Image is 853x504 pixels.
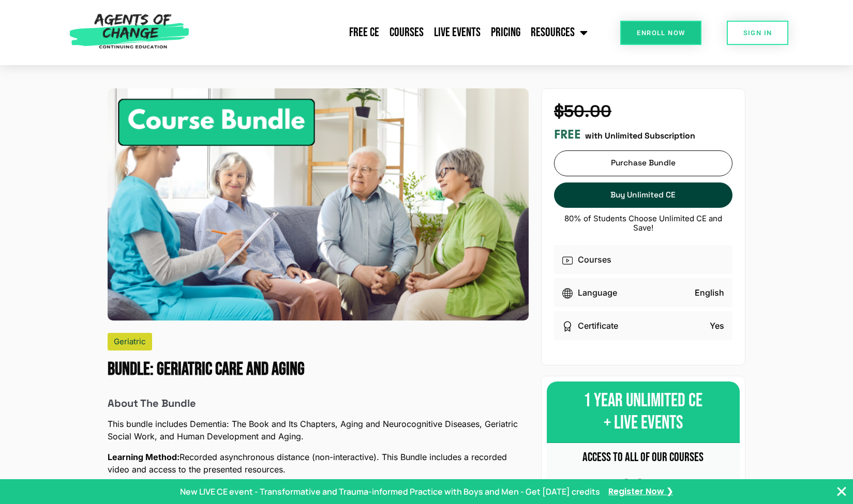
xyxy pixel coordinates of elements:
[743,29,772,36] span: SIGN IN
[108,452,179,462] b: Learning Method:
[108,88,529,321] img: Geriatric Care and Aging - 4 Credit CE Bundle
[554,101,732,121] h4: $50.00
[551,445,736,470] div: ACCESS TO ALL OF OUR COURSES
[526,20,593,45] a: Resources
[554,182,732,208] a: Buy Unlimited CE
[637,29,685,36] span: Enroll Now
[344,20,384,45] a: Free CE
[108,418,529,442] p: This bundle includes Dementia: The Book and Its Chapters, Aging and Neurocognitive Diseases, Geri...
[710,319,724,332] p: Yes
[727,21,789,45] a: SIGN IN
[578,253,611,266] p: Courses
[620,21,701,45] a: Enroll Now
[610,190,676,200] span: Buy Unlimited CE
[578,286,617,299] p: Language
[108,333,152,350] div: Geriatric
[695,286,724,299] p: English
[578,319,618,332] p: Certificate
[554,150,732,176] a: Purchase Bundle
[429,20,486,45] a: Live Events
[108,451,529,476] p: Recorded asynchronous distance (non-interactive). This Bundle includes a recorded video and acces...
[384,20,429,45] a: Courses
[194,20,593,45] nav: Menu
[554,127,732,142] div: with Unlimited Subscription
[835,485,848,498] button: Close Banner
[611,158,676,168] span: Purchase Bundle
[180,485,600,498] p: New LIVE CE event - Transformative and Trauma-informed Practice with Boys and Men - Get [DATE] cr...
[554,127,581,142] h3: FREE
[108,359,529,380] h1: Geriatric Care and Aging - 4 Credit CE Bundle
[554,214,732,233] p: 80% of Students Choose Unlimited CE and Save!
[108,397,529,409] h6: About The Bundle
[608,486,673,497] a: Register Now ❯
[486,20,526,45] a: Pricing
[547,381,740,443] div: 1 YEAR UNLIMITED CE + LIVE EVENTS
